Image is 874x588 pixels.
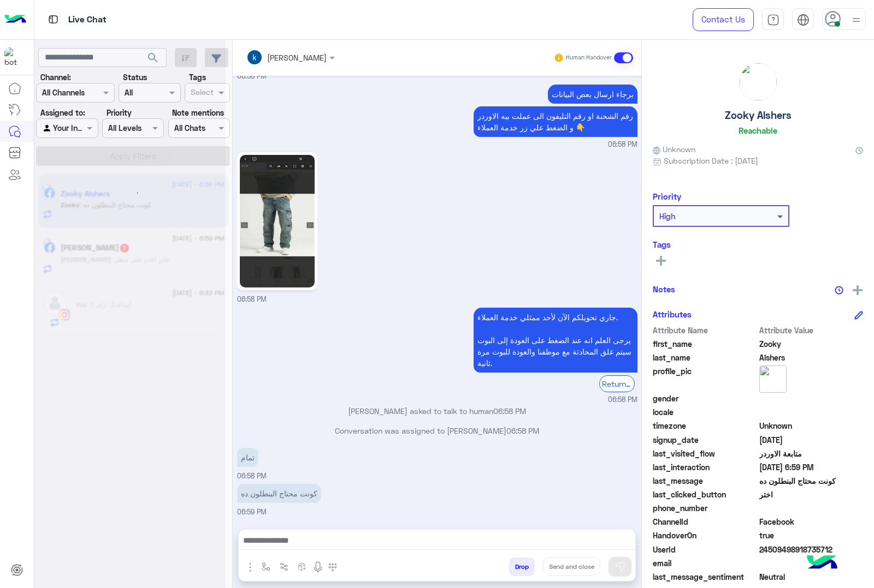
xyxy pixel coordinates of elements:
[762,8,784,31] a: tab
[759,448,864,459] span: متابعة الاوردر
[262,562,270,571] img: select flow
[853,285,863,295] img: add
[4,47,24,67] img: 713415422032625
[725,109,792,122] h5: Zooky Alshers
[474,106,637,137] p: 15/9/2025, 6:58 PM
[653,571,757,583] span: last_message_sentiment
[767,14,779,26] img: tab
[653,530,757,541] span: HandoverOn
[46,13,60,26] img: tab
[293,557,311,575] button: create order
[509,557,535,576] button: Drop
[653,544,757,555] span: UserId
[237,448,258,467] p: 15/9/2025, 6:58 PM
[280,562,288,571] img: Trigger scenario
[237,484,321,503] p: 15/9/2025, 6:59 PM
[759,434,864,446] span: 2025-09-15T15:56:58.626Z
[759,338,864,350] span: Zooky
[759,502,864,514] span: null
[615,561,625,572] img: send message
[759,352,864,363] span: Alshers
[653,365,757,391] span: profile_pic
[237,425,637,436] p: Conversation was assigned to [PERSON_NAME]
[599,375,635,392] div: Return to Bot
[237,508,267,516] span: 06:59 PM
[653,143,695,155] span: Unknown
[759,530,864,541] span: true
[653,516,757,527] span: ChannelId
[653,406,757,418] span: locale
[653,284,675,294] h6: Notes
[759,420,864,431] span: Unknown
[653,475,757,487] span: last_message
[608,395,637,405] span: 06:58 PM
[653,434,757,446] span: signup_date
[759,516,864,527] span: 0
[653,352,757,363] span: last_name
[653,420,757,431] span: timezone
[740,63,777,100] img: picture
[311,561,324,574] img: send voice note
[328,563,337,572] img: make a call
[759,544,864,555] span: 24509498918735712
[653,393,757,404] span: gender
[653,461,757,473] span: last_interaction
[653,309,692,319] h6: Attributes
[664,155,758,166] span: Subscription Date : [DATE]
[653,325,757,336] span: Attribute Name
[608,140,637,150] span: 06:58 PM
[759,571,864,583] span: 0
[120,183,139,202] div: loading...
[759,325,864,336] span: Attribute Value
[257,557,275,575] button: select flow
[759,489,864,500] span: اختر
[835,286,843,295] img: notes
[298,562,306,571] img: create order
[189,86,214,100] div: Select
[653,191,681,201] h6: Priority
[653,239,863,249] h6: Tags
[653,489,757,500] span: last_clicked_button
[653,338,757,350] span: first_name
[849,13,863,27] img: profile
[653,448,757,459] span: last_visited_flow
[759,393,864,404] span: null
[68,13,107,27] p: Live Chat
[474,308,637,373] p: 15/9/2025, 6:58 PM
[237,472,267,480] span: 06:58 PM
[237,295,267,303] span: 06:58 PM
[759,365,787,393] img: picture
[739,125,777,135] h6: Reachable
[237,405,637,417] p: [PERSON_NAME] asked to talk to human
[759,406,864,418] span: null
[653,502,757,514] span: phone_number
[548,85,637,104] p: 15/9/2025, 6:58 PM
[693,8,754,31] a: Contact Us
[506,426,539,435] span: 06:58 PM
[244,561,257,574] img: send attachment
[240,155,315,287] img: 546513256_814064514613346_5853047318484294925_n.jpg
[493,406,526,416] span: 06:58 PM
[543,557,600,576] button: Send and close
[653,557,757,569] span: email
[566,53,612,62] small: Human Handover
[803,544,841,583] img: hulul-logo.png
[4,8,26,31] img: Logo
[759,475,864,487] span: كونت محتاج البنطلون ده
[797,14,810,26] img: tab
[759,557,864,569] span: null
[759,461,864,473] span: 2025-09-15T15:59:05.022Z
[237,72,267,80] span: 06:58 PM
[275,557,293,575] button: Trigger scenario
